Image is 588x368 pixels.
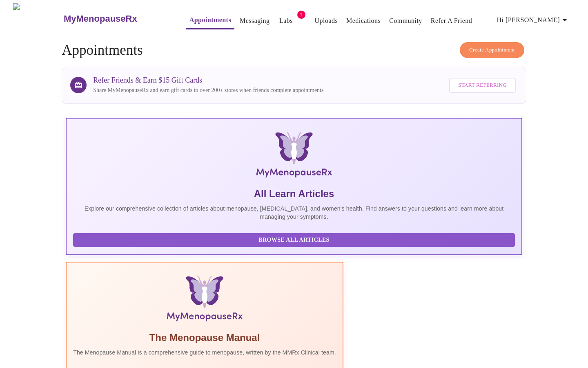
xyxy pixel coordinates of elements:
button: Hi [PERSON_NAME] [494,12,573,28]
button: Messaging [236,13,273,29]
a: Uploads [315,15,338,27]
h5: All Learn Articles [73,187,515,200]
img: MyMenopauseRx Logo [142,132,446,181]
button: Appointments [186,12,234,29]
button: Community [386,13,425,29]
p: The Menopause Manual is a comprehensive guide to menopause, written by the MMRx Clinical team. [73,348,336,357]
a: Community [389,15,422,27]
h3: Refer Friends & Earn $15 Gift Cards [93,76,323,85]
span: Browse All Articles [81,235,507,245]
h4: Appointments [62,42,526,58]
button: Start Referring [449,78,515,93]
a: Appointments [189,14,231,26]
img: MyMenopauseRx Logo [13,3,62,34]
a: Labs [279,15,293,27]
a: MyMenopauseRx [62,4,169,33]
button: Refer a Friend [428,13,476,29]
a: Browse All Articles [73,236,517,243]
span: Start Referring [458,81,506,90]
span: Hi [PERSON_NAME] [497,14,570,26]
a: Messaging [240,15,269,27]
a: Start Referring [447,74,517,97]
button: Medications [343,13,384,29]
button: Uploads [312,13,341,29]
h5: The Menopause Manual [73,331,336,344]
p: Share MyMenopauseRx and earn gift cards to over 200+ stores when friends complete appointments [93,86,323,94]
span: 1 [297,11,305,19]
a: Medications [346,15,381,27]
p: Explore our comprehensive collection of articles about menopause, [MEDICAL_DATA], and women's hea... [73,204,515,221]
span: Create Appointment [469,45,515,55]
img: Menopause Manual [115,276,294,325]
button: Browse All Articles [73,233,515,247]
button: Create Appointment [460,42,524,58]
h3: MyMenopauseRx [64,13,137,24]
a: Refer a Friend [431,15,472,27]
button: Labs [273,13,299,29]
